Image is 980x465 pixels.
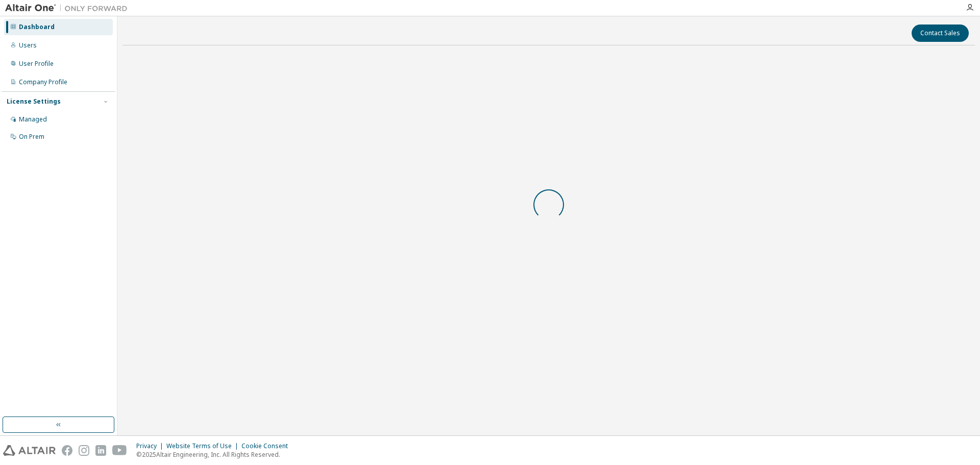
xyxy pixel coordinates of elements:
div: License Settings [7,97,61,106]
img: facebook.svg [62,445,72,456]
div: User Profile [19,60,54,68]
div: Website Terms of Use [166,442,241,450]
div: Cookie Consent [241,442,294,450]
div: Privacy [136,442,166,450]
button: Contact Sales [912,25,969,42]
div: On Prem [19,133,44,141]
div: Users [19,41,37,50]
img: Altair One [5,3,133,13]
p: © 2025 Altair Engineering, Inc. All Rights Reserved. [136,450,294,459]
div: Dashboard [19,23,55,31]
img: linkedin.svg [95,445,106,456]
img: altair_logo.svg [3,445,56,456]
div: Managed [19,115,47,124]
img: instagram.svg [79,445,89,456]
div: Company Profile [19,78,67,86]
img: youtube.svg [112,445,127,456]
